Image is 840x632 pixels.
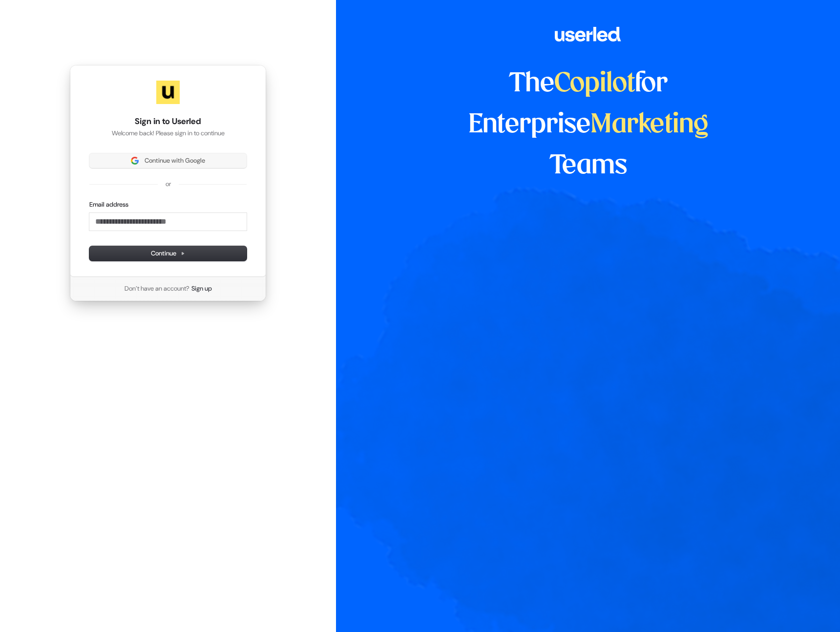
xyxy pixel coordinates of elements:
span: Continue with Google [145,156,205,165]
h1: The for Enterprise Teams [436,63,741,187]
h1: Sign in to Userled [89,116,247,127]
p: or [166,180,171,189]
img: Userled [156,81,180,104]
img: Sign in with Google [131,157,139,165]
span: Continue [151,249,185,258]
button: Continue [89,246,247,261]
a: Sign up [191,284,212,293]
span: Copilot [554,71,635,97]
span: Don’t have an account? [125,284,189,293]
button: Sign in with GoogleContinue with Google [89,153,247,168]
label: Email address [89,200,128,209]
p: Welcome back! Please sign in to continue [89,129,247,138]
span: Marketing [590,112,709,138]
